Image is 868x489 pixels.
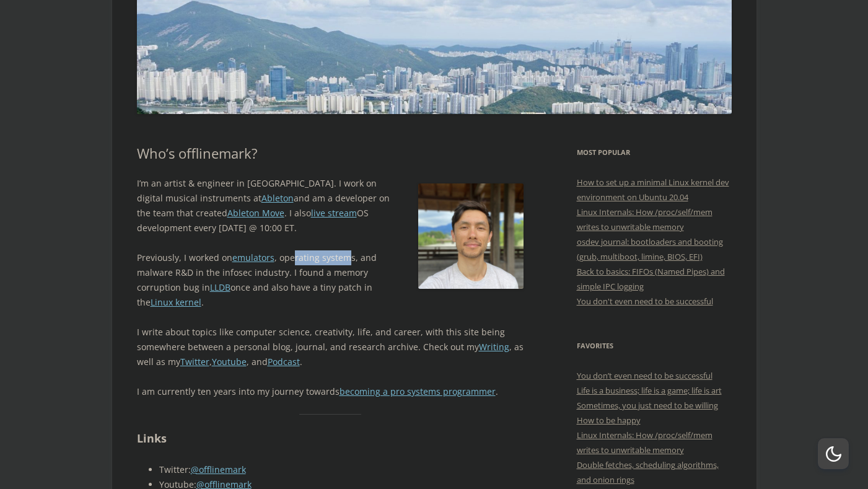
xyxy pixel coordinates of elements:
[577,459,719,485] a: Double fetches, scheduling algorithms, and onion rings
[180,356,209,368] a: Twitter
[577,338,732,353] h3: Favorites
[212,356,247,368] a: Youtube
[151,296,201,308] a: Linux kernel
[137,325,524,369] p: I write about topics like computer science, creativity, life, and career, with this site being so...
[210,281,230,293] a: LLDB
[577,296,713,307] a: You don't even need to be successful
[577,236,723,262] a: osdev journal: bootloaders and booting (grub, multiboot, limine, BIOS, EFI)
[137,145,524,161] h1: Who’s offlinemark?
[577,400,718,411] a: Sometimes, you just need to be willing
[137,176,524,236] p: I’m an artist & engineer in [GEOGRAPHIC_DATA]. I work on digital musical instruments at and am a ...
[340,385,496,397] a: becoming a pro systems programmer
[137,430,524,447] h2: Links
[577,430,712,456] a: Linux Internals: How /proc/self/mem writes to unwritable memory
[261,192,294,204] a: Ableton
[232,252,274,263] a: emulators
[268,356,300,368] a: Podcast
[577,415,641,426] a: How to be happy
[577,177,729,203] a: How to set up a minimal Linux kernel dev environment on Ubuntu 20.04
[159,462,524,477] li: Twitter:
[577,206,712,232] a: Linux Internals: How /proc/self/mem writes to unwritable memory
[577,266,725,292] a: Back to basics: FIFOs (Named Pipes) and simple IPC logging
[577,145,732,160] h3: Most Popular
[311,207,357,219] a: live stream
[137,250,524,310] p: Previously, I worked on , operating systems, and malware R&D in the infosec industry. I found a m...
[479,341,509,353] a: Writing
[227,207,284,219] a: Ableton Move
[577,370,712,381] a: You don’t even need to be successful
[577,385,722,396] a: Life is a business; life is a game; life is art
[191,464,246,475] a: @offlinemark
[137,384,524,399] p: I am currently ten years into my journey towards .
